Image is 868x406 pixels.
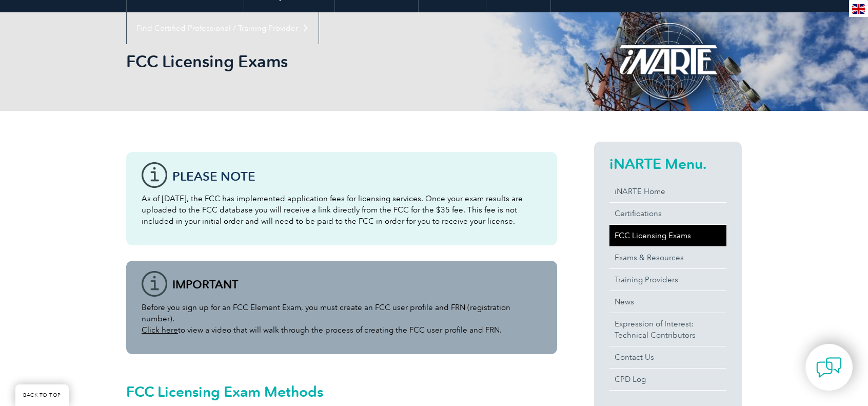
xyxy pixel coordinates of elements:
a: Expression of Interest:Technical Contributors [609,313,726,346]
a: CPD Log [609,369,726,390]
p: Before you sign up for an FCC Element Exam, you must create an FCC user profile and FRN (registra... [142,302,542,336]
a: FCC Licensing Exams [609,225,726,246]
a: Certifications [609,203,726,224]
img: en [852,4,865,14]
h2: iNARTE Menu. [609,156,726,172]
h3: Please note [172,170,542,183]
a: Find Certified Professional / Training Provider [127,12,319,44]
a: Training Providers [609,269,726,291]
p: As of [DATE], the FCC has implemented application fees for licensing services. Once your exam res... [142,193,542,227]
img: contact-chat.png [816,355,842,380]
a: iNARTE Home [609,181,726,202]
h2: FCC Licensing Exams [126,53,557,70]
a: BACK TO TOP [15,384,69,406]
a: Exams & Resources [609,247,726,268]
a: Contact Us [609,346,726,368]
h2: FCC Licensing Exam Methods [126,383,557,400]
a: News [609,291,726,313]
a: Click here [142,325,178,335]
